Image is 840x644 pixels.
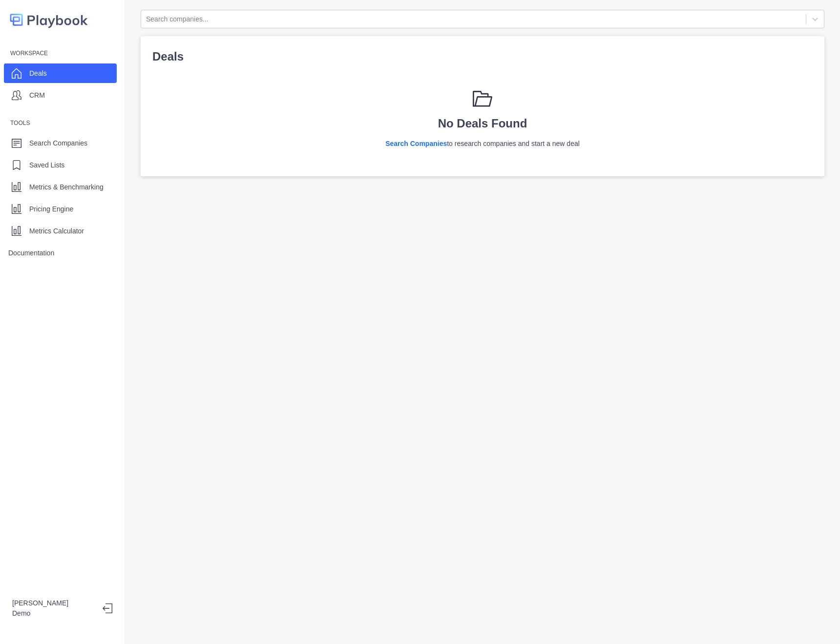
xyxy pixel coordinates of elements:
p: Metrics & Benchmarking [29,182,104,192]
p: [PERSON_NAME] [12,598,95,608]
p: Demo [12,608,95,619]
h4: No Deals Found [168,116,797,131]
a: Search Companies [385,140,447,147]
p: Search Companies [29,138,87,148]
p: Metrics Calculator [29,226,84,236]
p: Deals [29,68,47,79]
p: CRM [29,90,45,101]
p: Documentation [8,248,54,258]
p: to research companies and start a new deal [168,139,797,149]
p: Deals [152,48,813,65]
p: Saved Lists [29,160,64,170]
p: Pricing Engine [29,204,73,214]
img: logo-colored [10,10,88,30]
